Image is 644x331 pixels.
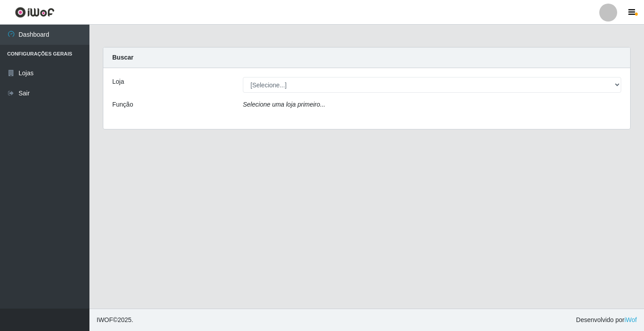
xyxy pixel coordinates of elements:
strong: Buscar [112,54,133,61]
span: Desenvolvido por [576,315,637,325]
span: IWOF [97,316,113,323]
label: Função [112,100,133,109]
img: CoreUI Logo [15,7,55,18]
span: © 2025 . [97,315,133,325]
a: iWof [624,316,637,323]
i: Selecione uma loja primeiro... [243,101,325,108]
label: Loja [112,77,124,86]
